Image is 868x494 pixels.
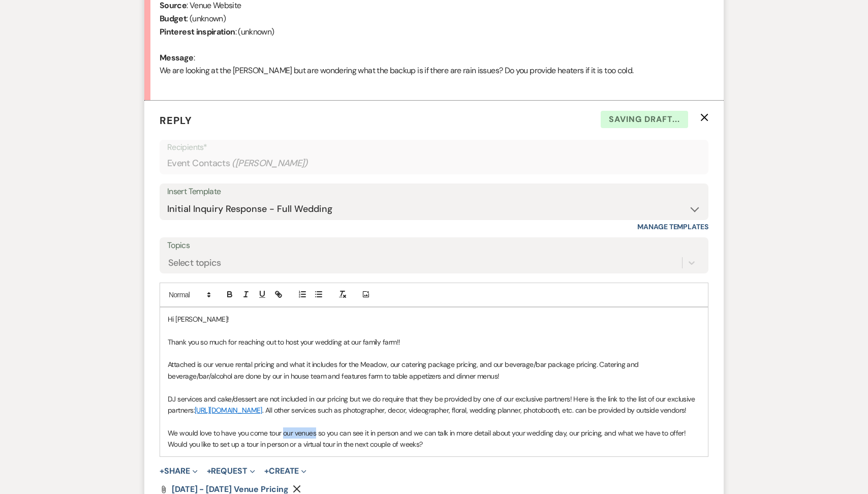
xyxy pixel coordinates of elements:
[168,336,700,348] p: Thank you so much for reaching out to host your wedding at our family farm!!
[172,485,289,493] a: [DATE] - [DATE] Venue Pricing
[637,222,708,231] a: Manage Templates
[168,359,700,382] p: Attached is our venue rental pricing and what it includes for the Meadow, our catering package pr...
[168,393,700,416] p: DJ services and cake/dessert are not included in our pricing but we do require that they be provi...
[264,467,269,475] span: +
[160,467,164,475] span: +
[207,467,211,475] span: +
[160,52,194,63] b: Message
[601,111,688,128] span: Saving draft...
[264,467,306,475] button: Create
[160,26,235,37] b: Pinterest inspiration
[168,314,700,325] p: Hi [PERSON_NAME]!
[160,114,192,127] span: Reply
[167,184,701,199] div: Insert Template
[167,238,701,253] label: Topics
[207,467,255,475] button: Request
[195,406,262,415] a: [URL][DOMAIN_NAME]
[168,256,221,269] div: Select topics
[232,157,308,170] span: ( [PERSON_NAME] )
[167,141,701,154] p: Recipients*
[160,13,187,24] b: Budget
[167,153,701,173] div: Event Contacts
[168,427,700,450] p: We would love to have you come tour our venues so you can see it in person and we can talk in mor...
[160,467,198,475] button: Share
